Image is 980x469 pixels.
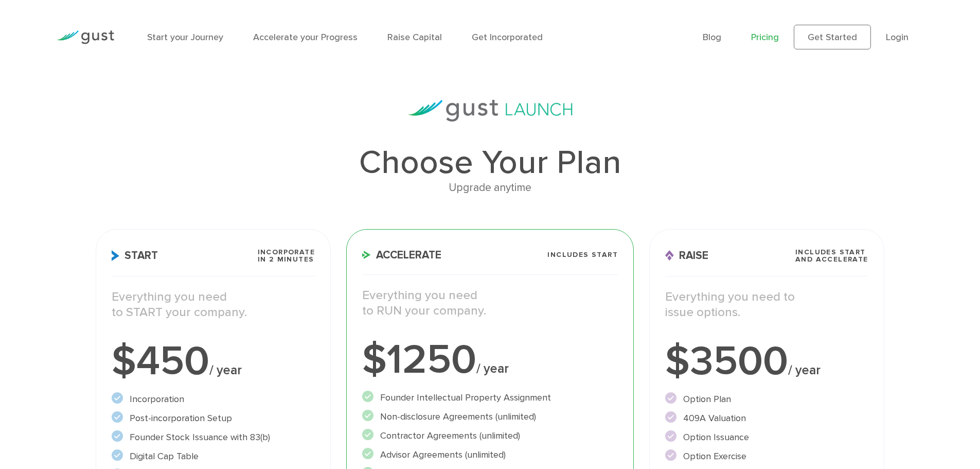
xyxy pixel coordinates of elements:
[665,289,868,320] p: Everything you need to issue options.
[362,251,371,259] img: Accelerate Icon
[209,362,242,378] span: / year
[112,250,158,261] span: Start
[408,100,573,121] img: gust-launch-logos.svg
[57,30,114,44] img: Gust Logo
[703,32,721,43] a: Blog
[886,32,908,43] a: Login
[472,32,543,43] a: Get Incorporated
[362,391,618,405] li: Founder Intellectual Property Assignment
[665,250,674,261] img: Raise Icon
[112,392,315,406] li: Incorporation
[253,32,358,43] a: Accelerate your Progress
[665,430,868,444] li: Option Issuance
[788,362,821,378] span: / year
[362,339,618,380] div: $1250
[362,288,618,319] p: Everything you need to RUN your company.
[665,392,868,406] li: Option Plan
[147,32,223,43] a: Start your Journey
[112,341,315,382] div: $450
[112,411,315,425] li: Post-incorporation Setup
[547,251,618,258] span: Includes START
[96,179,884,197] div: Upgrade anytime
[112,449,315,463] li: Digital Cap Table
[112,250,119,261] img: Start Icon X2
[387,32,442,43] a: Raise Capital
[795,249,868,263] span: Includes START and ACCELERATE
[665,449,868,463] li: Option Exercise
[794,25,871,49] a: Get Started
[112,289,315,320] p: Everything you need to START your company.
[665,250,708,261] span: Raise
[362,250,441,260] span: Accelerate
[96,146,884,179] h1: Choose Your Plan
[362,410,618,424] li: Non-disclosure Agreements (unlimited)
[751,32,779,43] a: Pricing
[665,411,868,425] li: 409A Valuation
[476,361,509,376] span: / year
[665,341,868,382] div: $3500
[112,430,315,444] li: Founder Stock Issuance with 83(b)
[362,448,618,462] li: Advisor Agreements (unlimited)
[362,429,618,443] li: Contractor Agreements (unlimited)
[258,249,315,263] span: Incorporate in 2 Minutes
